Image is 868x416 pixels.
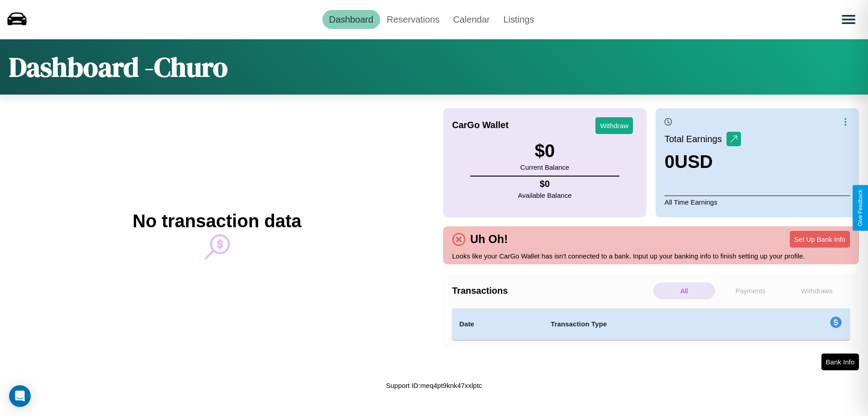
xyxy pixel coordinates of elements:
[380,10,447,29] a: Reservations
[518,179,572,189] h4: $ 0
[452,120,509,130] h4: CarGo Wallet
[466,233,512,246] h4: Uh Oh!
[452,308,850,340] table: simple table
[518,189,572,201] p: Available Balance
[790,231,850,248] button: Set Up Bank Info
[836,7,861,32] button: Open menu
[665,131,726,147] p: Total Earnings
[786,282,848,299] p: Withdraws
[857,190,863,226] div: Give Feedback
[132,211,301,231] h2: No transaction data
[9,48,228,86] h1: Dashboard - Churo
[452,286,651,296] h4: Transactions
[496,10,541,29] a: Listings
[9,385,31,407] div: Open Intercom Messenger
[452,250,850,262] p: Looks like your CarGo Wallet has isn't connected to a bank. Input up your banking info to finish ...
[551,319,756,330] h4: Transaction Type
[446,10,496,29] a: Calendar
[665,152,741,172] h3: 0 USD
[595,117,633,134] button: Withdraw
[821,354,859,370] button: Bank Info
[653,282,715,299] p: All
[386,379,482,392] p: Support ID: meq4pt9knk47xxlptc
[520,141,569,161] h3: $ 0
[322,10,380,29] a: Dashboard
[665,196,850,208] p: All Time Earnings
[459,319,536,330] h4: Date
[520,161,569,173] p: Current Balance
[720,282,782,299] p: Payments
